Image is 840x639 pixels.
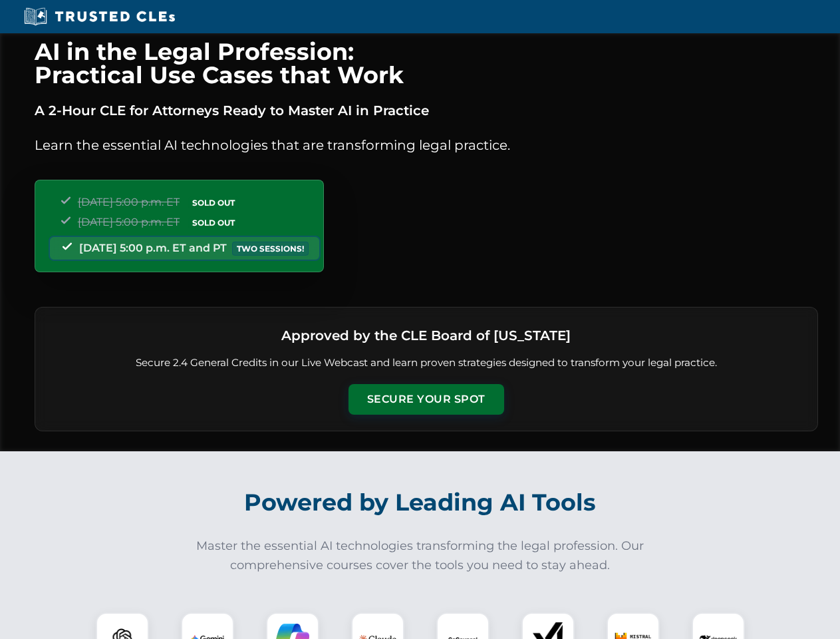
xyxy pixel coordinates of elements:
[35,100,818,121] p: A 2-Hour CLE for Attorneys Ready to Master AI in Practice
[20,7,179,27] img: Trusted CLEs
[78,216,180,228] span: [DATE] 5:00 p.m. ET
[35,134,818,156] p: Learn the essential AI technologies that are transforming legal practice.
[35,40,818,87] h1: AI in the Legal Profession: Practical Use Cases that Work
[349,384,504,415] button: Secure Your Spot
[188,536,653,575] p: Master the essential AI technologies transforming the legal profession. Our comprehensive courses...
[281,323,571,347] h3: Approved by the CLE Board of [US_STATE]
[52,479,789,526] h2: Powered by Leading AI Tools
[188,196,239,210] span: SOLD OUT
[51,355,801,371] p: Secure 2.4 General Credits in our Live Webcast and learn proven strategies designed to transform ...
[78,196,180,208] span: [DATE] 5:00 p.m. ET
[188,216,239,230] span: SOLD OUT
